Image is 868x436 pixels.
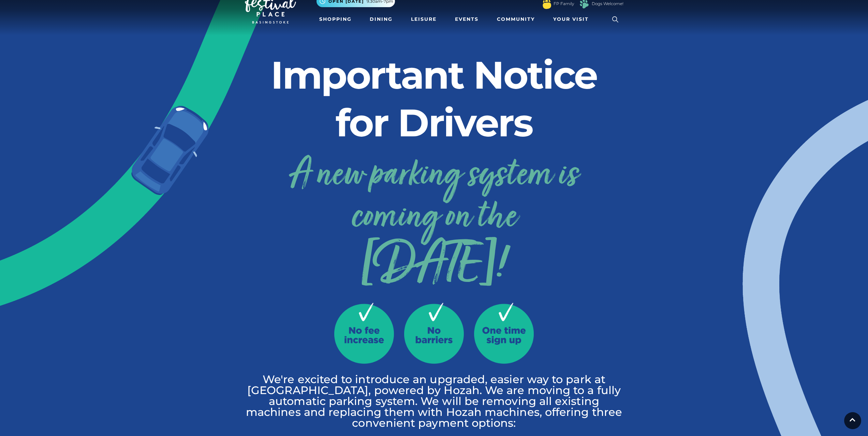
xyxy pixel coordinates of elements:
a: Leisure [408,13,439,26]
a: Events [452,13,481,26]
a: Shopping [317,13,354,26]
a: A new parking system is coming on the[DATE]! [245,149,623,286]
a: Your Visit [550,13,595,26]
p: We're excited to introduce an upgraded, easier way to park at [GEOGRAPHIC_DATA], powered by Hozah... [245,374,623,429]
a: Dining [367,13,395,26]
a: Community [494,13,538,26]
span: Your Visit [553,16,589,23]
a: Dogs Welcome! [592,1,623,7]
span: [DATE]! [245,248,623,286]
h2: Important Notice for Drivers [245,51,623,147]
a: FP Family [554,1,574,7]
